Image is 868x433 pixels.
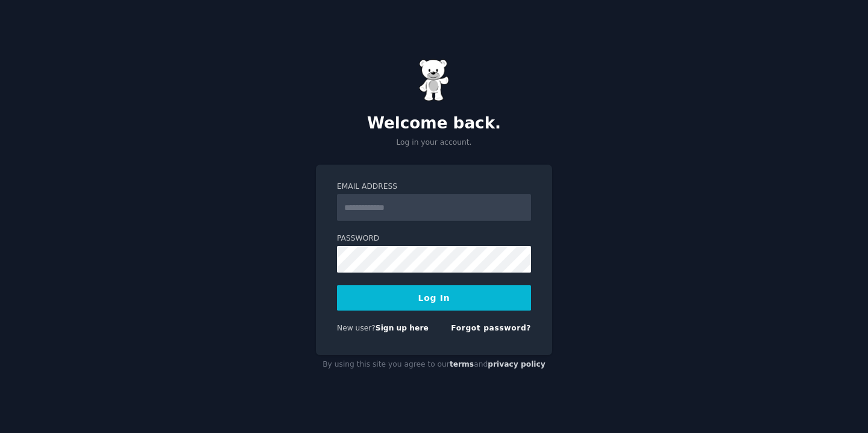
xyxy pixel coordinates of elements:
[316,137,552,148] p: Log in your account.
[337,324,376,332] span: New user?
[337,182,531,192] label: Email Address
[316,114,552,133] h2: Welcome back.
[337,285,531,311] button: Log In
[450,360,474,368] a: terms
[337,233,531,244] label: Password
[419,59,449,101] img: Gummy Bear
[488,360,546,368] a: privacy policy
[316,355,552,375] div: By using this site you agree to our and
[451,324,531,332] a: Forgot password?
[376,324,429,332] a: Sign up here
